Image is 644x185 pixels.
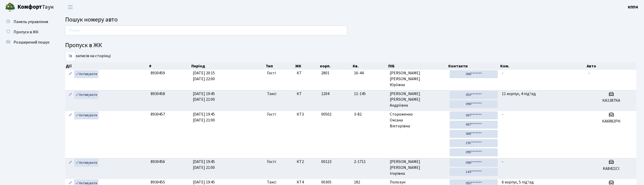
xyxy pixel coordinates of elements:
[295,63,319,70] th: ЖК
[14,19,48,25] span: Панель управління
[267,70,276,76] span: Гості
[193,159,215,170] span: [DATE] 19:45 [DATE] 21:00
[151,179,165,185] span: 8930455
[67,70,73,78] a: Редагувати
[354,111,386,117] span: 3-82
[3,17,54,27] a: Панель управління
[67,159,73,167] a: Редагувати
[502,159,503,165] span: -
[502,111,503,117] span: -
[74,70,98,78] a: Активувати
[628,4,638,10] a: КПП4
[354,70,386,76] span: 16-44
[65,26,347,35] input: Пошук
[448,63,500,70] th: Контакти
[14,29,39,35] span: Пропуск в ЖК
[502,91,536,97] span: 11 корпус, 4 під'їзд
[321,159,331,165] span: 00123
[588,70,590,76] span: -
[64,3,77,11] button: Переключити навігацію
[65,51,111,61] label: записів на сторінці
[297,159,317,165] span: КТ2
[65,63,149,70] th: Дії
[65,42,636,49] h4: Пропуск в ЖК
[3,37,54,47] a: Розширений пошук
[74,91,98,99] a: Активувати
[390,70,446,88] span: [PERSON_NAME] [PERSON_NAME] Юріївна
[267,159,276,165] span: Гості
[74,159,98,167] a: Активувати
[193,111,215,123] span: [DATE] 19:45 [DATE] 21:00
[588,166,634,171] h5: KA8421CI
[151,70,165,76] span: 8930459
[390,159,446,177] span: [PERSON_NAME] [PERSON_NAME] Ігорівна
[265,63,295,70] th: Тип
[67,91,73,99] a: Редагувати
[586,63,636,70] th: Авто
[151,159,165,165] span: 8930456
[297,70,317,76] span: КТ
[297,111,317,117] span: КТ3
[267,111,276,117] span: Гості
[267,91,276,97] span: Таксі
[321,70,329,76] span: 2801
[65,51,75,61] select: записів на сторінці
[388,63,448,70] th: ПІБ
[17,3,42,11] b: Комфорт
[297,91,317,97] span: КТ
[319,63,352,70] th: корп.
[3,27,54,37] a: Пропуск в ЖК
[191,63,265,70] th: Період
[354,159,386,165] span: 2-1711
[151,91,165,97] span: 8930458
[588,98,634,103] h5: КА1387КА
[149,63,191,70] th: #
[193,91,215,102] span: [DATE] 19:45 [DATE] 21:00
[321,91,329,97] span: 1204
[500,63,586,70] th: Ком.
[193,70,215,82] span: [DATE] 20:15 [DATE] 22:00
[74,111,98,119] a: Активувати
[354,91,386,97] span: 11-145
[65,15,118,24] span: Пошук номеру авто
[151,111,165,117] span: 8930457
[502,179,534,185] span: 6 корпус, 5 під'їзд
[352,63,388,70] th: Кв.
[502,70,503,76] span: -
[67,111,73,119] a: Редагувати
[321,179,331,185] span: 00305
[588,119,634,124] h5: КА6882РН
[390,91,446,109] span: [PERSON_NAME] [PERSON_NAME] Андріївна
[321,111,331,117] span: 00502
[5,2,15,12] img: logo.png
[14,39,49,45] span: Розширений пошук
[17,3,54,12] span: Таун
[390,111,446,129] span: Стороженко Оксана Вікторівна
